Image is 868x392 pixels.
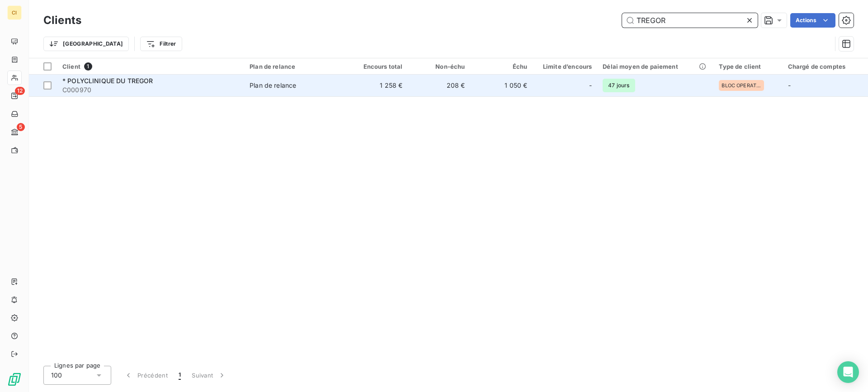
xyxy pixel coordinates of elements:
span: 5 [17,123,25,131]
span: BLOC OPERATOIRE [722,83,761,88]
span: 12 [15,87,25,95]
span: 100 [51,371,62,380]
button: Suivant [186,366,232,385]
button: Précédent [118,366,173,385]
span: - [788,81,791,89]
div: Plan de relance [250,81,296,90]
button: [GEOGRAPHIC_DATA] [43,37,129,51]
div: CI [7,5,22,20]
div: Limite d’encours [538,63,592,70]
button: Filtrer [140,37,182,51]
div: Plan de relance [250,63,340,70]
span: 47 jours [603,79,635,92]
td: 208 € [408,75,470,96]
div: Délai moyen de paiement [603,63,708,70]
td: 1 258 € [345,75,408,96]
span: 1 [84,62,92,71]
button: Actions [790,13,835,28]
h3: Clients [43,12,81,28]
input: Rechercher [622,13,758,28]
div: Type de client [719,63,777,70]
span: * POLYCLINIQUE DU TREGOR [62,77,153,85]
div: Non-échu [413,63,465,70]
img: Logo LeanPay [7,372,22,387]
div: Chargé de comptes [788,63,863,70]
div: Open Intercom Messenger [837,361,859,383]
div: Encours total [351,63,402,70]
td: 1 050 € [470,75,533,96]
button: 1 [173,366,186,385]
span: - [589,81,592,90]
span: C000970 [62,85,239,94]
span: Client [62,63,80,70]
span: 1 [179,371,181,380]
div: Échu [476,63,527,70]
